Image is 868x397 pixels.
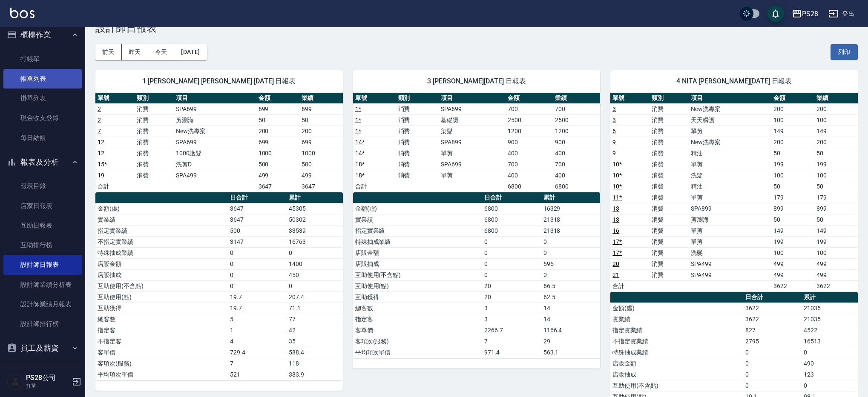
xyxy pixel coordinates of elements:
[814,114,858,126] td: 100
[650,148,689,159] td: 消費
[95,203,228,214] td: 金額(虛)
[689,192,771,203] td: 單剪
[771,214,815,225] td: 50
[506,181,553,192] td: 6800
[689,137,771,148] td: New洗專案
[814,148,858,159] td: 50
[3,275,82,294] a: 設計師業績分析表
[174,170,256,181] td: SPA499
[482,269,541,280] td: 0
[174,126,256,137] td: New洗專案
[135,159,174,170] td: 消費
[610,325,743,336] td: 指定實業績
[771,192,815,203] td: 179
[228,303,286,314] td: 19.7
[771,114,815,126] td: 100
[612,117,616,123] a: 3
[228,280,286,291] td: 0
[439,93,505,104] th: 項目
[541,325,601,336] td: 1166.4
[650,225,689,236] td: 消費
[95,22,858,34] h3: 設計師日報表
[256,181,300,192] td: 3647
[482,303,541,314] td: 3
[95,291,228,303] td: 互助使用(點)
[541,258,601,269] td: 595
[650,137,689,148] td: 消費
[174,148,256,159] td: 1000護髮
[3,69,82,89] a: 帳單列表
[135,148,174,159] td: 消費
[541,269,601,280] td: 0
[98,106,101,112] a: 2
[506,148,553,159] td: 400
[771,225,815,236] td: 149
[135,126,174,137] td: 消費
[353,93,601,192] table: a dense table
[689,181,771,192] td: 精油
[650,247,689,258] td: 消費
[814,269,858,280] td: 499
[3,337,82,359] button: 員工及薪資
[95,269,228,280] td: 店販抽成
[482,280,541,291] td: 20
[814,236,858,247] td: 199
[95,181,135,192] td: 合計
[621,77,848,86] span: 4 NITA [PERSON_NAME][DATE] 日報表
[353,192,601,358] table: a dense table
[802,303,858,314] td: 21035
[506,103,553,114] td: 700
[3,49,82,69] a: 打帳單
[256,148,300,159] td: 1000
[482,236,541,247] td: 0
[650,103,689,114] td: 消費
[788,5,822,23] button: PS28
[541,280,601,291] td: 66.5
[771,203,815,214] td: 899
[299,93,343,104] th: 業績
[228,203,286,214] td: 3647
[299,114,343,126] td: 50
[743,314,802,325] td: 3622
[650,214,689,225] td: 消費
[174,114,256,126] td: 剪瀏海
[287,291,343,303] td: 207.4
[553,126,600,137] td: 1200
[3,255,82,274] a: 設計師日報表
[689,103,771,114] td: New洗專案
[771,247,815,258] td: 100
[353,325,482,336] td: 客單價
[650,114,689,126] td: 消費
[287,192,343,203] th: 累計
[612,216,619,223] a: 13
[506,159,553,170] td: 700
[553,170,600,181] td: 400
[95,325,228,336] td: 指定客
[482,291,541,303] td: 20
[135,103,174,114] td: 消費
[95,214,228,225] td: 實業績
[541,314,601,325] td: 14
[814,258,858,269] td: 499
[610,303,743,314] td: 金額(虛)
[122,44,148,60] button: 昨天
[612,106,616,112] a: 3
[650,93,689,104] th: 類別
[689,203,771,214] td: SPA899
[506,170,553,181] td: 400
[228,247,286,258] td: 0
[689,170,771,181] td: 洗髮
[228,269,286,280] td: 0
[95,225,228,236] td: 指定實業績
[689,236,771,247] td: 單剪
[26,374,69,382] h5: PS28公司
[3,196,82,216] a: 店家日報表
[814,247,858,258] td: 100
[612,150,616,157] a: 9
[287,214,343,225] td: 50302
[771,258,815,269] td: 499
[353,314,482,325] td: 指定客
[689,114,771,126] td: 天天瞬護
[439,170,505,181] td: 單剪
[650,170,689,181] td: 消費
